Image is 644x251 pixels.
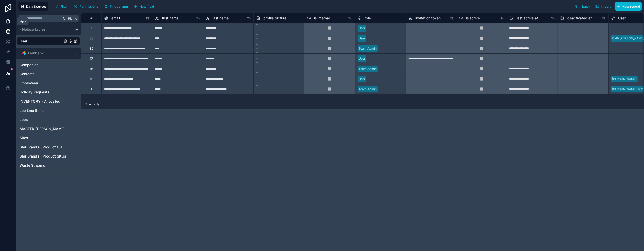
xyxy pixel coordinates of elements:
[359,87,377,91] div: Team Admin
[365,15,371,21] span: role
[263,15,286,21] span: profile picture
[85,16,98,20] div: #
[140,5,154,8] span: New field
[62,15,73,21] span: Ctrl
[102,3,130,10] button: Find column
[213,15,229,21] span: last name
[601,5,611,8] span: Import
[359,56,365,61] div: User
[52,3,70,10] button: Filter
[618,15,626,21] span: User
[90,67,93,71] div: 16
[613,2,642,11] a: New record
[60,5,68,8] span: Filter
[359,67,377,71] div: Team Admin
[615,2,642,11] button: New record
[466,15,480,21] span: is active
[20,19,26,23] div: App
[90,26,93,30] div: 89
[80,5,98,8] span: Permissions
[581,5,591,8] span: Export
[162,15,178,21] span: first name
[567,15,592,21] span: deactivated at
[111,15,120,21] span: email
[359,26,365,30] div: User
[132,3,156,10] button: New field
[622,5,640,8] span: New record
[72,3,102,10] a: Permissions
[90,46,93,51] div: 82
[359,46,377,51] div: Team Admin
[90,77,93,81] div: 13
[26,5,47,8] span: Data Sources
[572,2,593,11] button: Export
[91,87,92,91] div: 1
[593,2,613,11] button: Import
[90,57,93,61] div: 17
[359,77,365,81] div: User
[110,5,128,8] span: Find column
[18,2,48,11] button: Data Sources
[359,36,365,41] div: User
[72,3,100,10] button: Permissions
[90,36,93,40] div: 88
[314,15,330,21] span: is internal
[85,102,99,106] span: 7 records
[517,15,538,21] span: last active at
[73,17,77,20] span: K
[415,15,441,21] span: invitation token
[612,77,637,81] div: [PERSON_NAME]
